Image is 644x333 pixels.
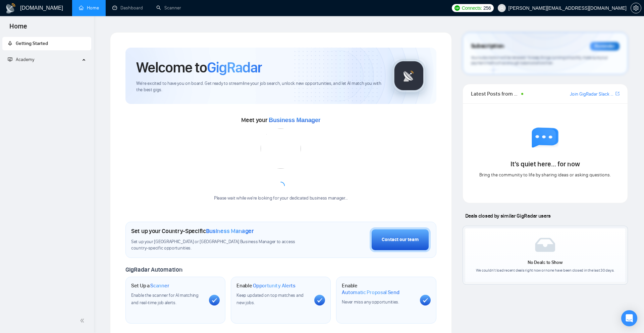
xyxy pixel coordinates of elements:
span: Business Manager [269,117,320,123]
span: Academy [16,57,34,62]
span: GigRadar Automation [125,266,182,273]
span: double-left [80,317,87,324]
span: Automatic Proposal Send [342,289,399,296]
h1: Welcome to [136,58,262,76]
img: empty chat [532,127,558,154]
span: We couldn’t load recent deals right now or none have been closed in the last 30 days. [476,268,615,273]
span: Business Manager [206,227,254,235]
span: Connects: [462,4,482,12]
li: Getting Started [2,37,91,50]
a: dashboardDashboard [112,5,143,11]
span: No Deals to Show [528,260,562,265]
div: Open Intercom Messenger [621,310,637,326]
h1: Enable [342,282,414,295]
img: gigradar-logo.png [392,59,426,93]
img: upwork-logo.png [454,5,460,11]
span: Meet your [241,116,320,124]
span: Enable the scanner for AI matching and real-time job alerts. [131,292,199,306]
button: setting [631,3,641,13]
a: homeHome [79,5,99,11]
h1: Enable [236,282,296,289]
img: logo [5,3,16,14]
span: Academy [8,57,34,62]
span: Deals closed by similar GigRadar users [463,210,553,222]
span: user [499,6,504,10]
span: loading [275,180,286,191]
h1: Set Up a [131,282,169,289]
span: 256 [483,4,491,12]
button: Contact our team [370,227,431,252]
span: export [615,91,620,96]
img: empty-box [535,238,555,252]
span: Scanner [150,282,169,289]
div: Please wait while we're looking for your dedicated business manager... [210,195,352,202]
span: Getting Started [16,41,48,46]
span: fund-projection-screen [8,57,12,62]
span: Keep updated on top matches and new jobs. [236,292,304,306]
span: We're excited to have you on board. Get ready to streamline your job search, unlock new opportuni... [136,80,381,93]
span: GigRadar [207,58,262,76]
span: rocket [8,41,12,46]
a: setting [631,5,641,11]
div: Contact our team [382,236,419,243]
span: Never miss any opportunities. [342,299,399,305]
span: Bring the community to life by sharing ideas or asking questions. [479,172,611,178]
span: It’s quiet here... for now [511,160,580,168]
span: Your subscription will be renewed. To keep things running smoothly, make sure your payment method... [471,55,608,66]
span: Opportunity Alerts [253,282,296,289]
h1: Set up your Country-Specific [131,227,254,235]
span: Home [4,21,33,36]
span: Set up your [GEOGRAPHIC_DATA] or [GEOGRAPHIC_DATA] Business Manager to access country-specific op... [131,239,311,252]
span: Subscription [471,41,504,52]
a: export [615,91,620,97]
a: Join GigRadar Slack Community [570,91,614,98]
a: searchScanner [156,5,181,11]
img: error [261,128,301,169]
span: Latest Posts from the GigRadar Community [471,90,520,98]
div: Reminder [590,42,620,51]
